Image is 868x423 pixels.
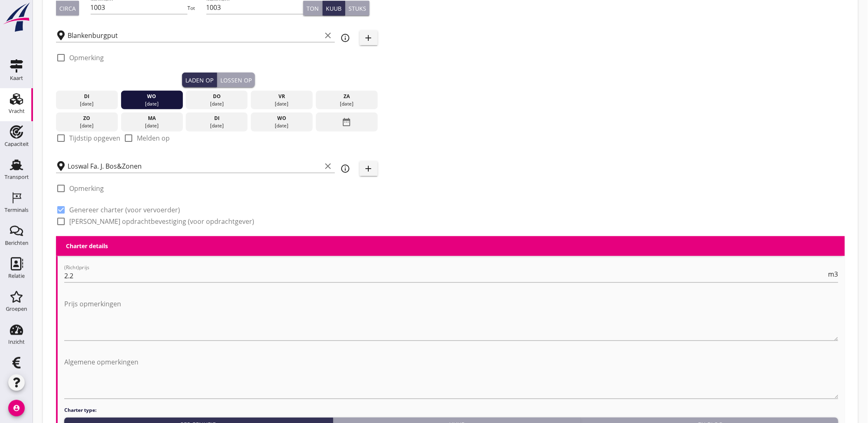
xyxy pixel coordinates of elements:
[137,134,170,142] label: Melden op
[68,29,322,42] input: Laadplaats
[123,93,181,100] div: wo
[364,33,374,43] i: add
[59,4,76,13] div: Circa
[64,297,838,341] textarea: Prijs opmerkingen
[6,306,27,312] div: Groepen
[69,184,104,193] label: Opmerking
[341,164,351,174] i: info_outline
[349,4,366,13] div: Stuks
[69,134,120,142] label: Tijdstip opgeven
[69,54,104,62] label: Opmerking
[69,206,180,214] label: Genereer charter (voor vervoerder)
[8,400,25,416] i: account_circle
[8,273,25,279] div: Relatie
[123,115,181,122] div: ma
[253,122,311,129] div: [DATE]
[318,100,376,108] div: [DATE]
[58,122,116,129] div: [DATE]
[9,108,25,114] div: Vracht
[91,1,188,14] input: Minimum
[303,1,323,16] button: Ton
[326,4,342,13] div: Kuub
[188,100,246,108] div: [DATE]
[364,164,374,174] i: add
[69,217,254,226] label: [PERSON_NAME] opdrachtbevestiging (voor opdrachtgever)
[64,269,827,282] input: (Richt)prijs
[68,160,322,173] input: Losplaats
[56,1,79,16] button: Circa
[64,407,838,414] h4: Charter type:
[8,339,25,345] div: Inzicht
[187,5,206,12] div: Tot
[220,76,252,85] div: Lossen op
[10,75,23,81] div: Kaart
[253,100,311,108] div: [DATE]
[341,33,351,43] i: info_outline
[318,93,376,100] div: za
[185,76,213,85] div: Laden op
[182,73,217,87] button: Laden op
[345,1,370,16] button: Stuks
[2,2,31,33] img: logo-small.a267ee39.svg
[58,100,116,108] div: [DATE]
[58,115,116,122] div: zo
[188,122,246,129] div: [DATE]
[828,271,838,277] span: m3
[323,1,345,16] button: Kuub
[5,141,29,147] div: Capaciteit
[206,1,304,14] input: Maximum
[323,31,333,40] i: clear
[253,115,311,122] div: wo
[188,93,246,100] div: do
[342,115,352,129] i: date_range
[58,93,116,100] div: di
[5,240,28,246] div: Berichten
[123,122,181,129] div: [DATE]
[188,115,246,122] div: di
[306,4,319,13] div: Ton
[5,174,29,180] div: Transport
[123,100,181,108] div: [DATE]
[323,161,333,171] i: clear
[5,207,28,213] div: Terminals
[64,355,838,399] textarea: Algemene opmerkingen
[217,73,255,87] button: Lossen op
[253,93,311,100] div: vr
